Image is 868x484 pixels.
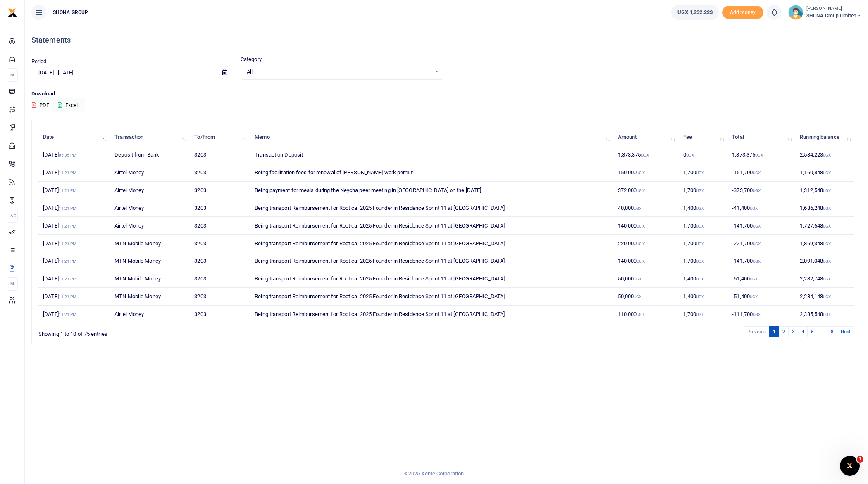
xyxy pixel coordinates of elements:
[190,288,250,306] td: 3203
[7,68,18,82] li: M
[696,294,704,299] small: UGX
[678,164,727,182] td: 1,700
[247,68,431,76] span: All
[788,326,798,337] a: 3
[59,242,77,246] small: 11:21 PM
[795,128,854,146] th: Running balance: activate to sort column ascending
[59,171,77,175] small: 11:21 PM
[678,128,727,146] th: Fee: activate to sort column ascending
[250,146,613,164] td: Transaction Deposit
[727,252,795,270] td: -141,700
[241,55,262,64] label: Category
[613,146,678,164] td: 1,373,375
[31,98,50,112] button: PDF
[51,98,85,112] button: Excel
[678,288,727,306] td: 1,400
[250,306,613,323] td: Being transport Reimbursement for Rootical 2025 Founder in Residence Sprint 11 at [GEOGRAPHIC_DATA]
[634,294,641,299] small: UGX
[110,288,190,306] td: MTN Mobile Money
[823,294,831,299] small: UGX
[50,9,91,16] span: SHONA GROUP
[727,306,795,323] td: -111,700
[637,312,644,317] small: UGX
[31,66,216,80] input: select period
[190,306,250,323] td: 3203
[823,153,831,157] small: UGX
[806,5,861,12] small: [PERSON_NAME]
[59,294,77,299] small: 11:21 PM
[857,456,863,463] span: 1
[190,199,250,217] td: 3203
[806,12,861,19] span: SHONA Group Limited
[727,270,795,288] td: -51,400
[823,188,831,193] small: UGX
[613,306,678,323] td: 110,000
[59,206,77,211] small: 11:21 PM
[727,217,795,235] td: -141,700
[678,252,727,270] td: 1,700
[827,326,837,337] a: 8
[837,326,854,337] a: Next
[250,182,613,199] td: Being payment for meals during the Neycha peer meeting in [GEOGRAPHIC_DATA] on the [DATE]
[38,217,110,235] td: [DATE]
[753,188,761,193] small: UGX
[641,153,649,157] small: UGX
[750,277,758,281] small: UGX
[190,252,250,270] td: 3203
[110,146,190,164] td: Deposit from Bank
[613,199,678,217] td: 40,000
[807,326,817,337] a: 5
[110,199,190,217] td: Airtel Money
[38,182,110,199] td: [DATE]
[59,312,77,317] small: 11:21 PM
[727,235,795,252] td: -221,700
[637,171,644,175] small: UGX
[727,288,795,306] td: -51,400
[38,288,110,306] td: [DATE]
[686,153,694,157] small: UGX
[613,270,678,288] td: 50,000
[678,199,727,217] td: 1,400
[678,182,727,199] td: 1,700
[59,224,77,228] small: 11:21 PM
[795,306,854,323] td: 2,335,548
[795,164,854,182] td: 1,160,848
[727,199,795,217] td: -41,400
[190,182,250,199] td: 3203
[31,90,861,98] p: Download
[110,252,190,270] td: MTN Mobile Money
[795,288,854,306] td: 2,284,148
[7,209,18,223] li: Ac
[823,224,831,228] small: UGX
[613,288,678,306] td: 50,000
[788,5,861,20] a: profile-user [PERSON_NAME] SHONA Group Limited
[7,8,17,18] img: logo-small
[823,259,831,263] small: UGX
[250,199,613,217] td: Being transport Reimbursement for Rootical 2025 Founder in Residence Sprint 11 at [GEOGRAPHIC_DATA]
[637,259,644,263] small: UGX
[7,9,17,15] a: logo-small logo-large logo-large
[788,5,803,20] img: profile-user
[722,9,763,15] a: Add money
[722,6,763,19] li: Toup your wallet
[38,306,110,323] td: [DATE]
[38,199,110,217] td: [DATE]
[613,128,678,146] th: Amount: activate to sort column ascending
[696,206,704,211] small: UGX
[110,182,190,199] td: Airtel Money
[755,153,763,157] small: UGX
[250,128,613,146] th: Memo: activate to sort column ascending
[38,128,110,146] th: Date: activate to sort column descending
[613,252,678,270] td: 140,000
[38,325,375,338] div: Showing 1 to 10 of 75 entries
[678,146,727,164] td: 0
[110,306,190,323] td: Airtel Money
[823,277,831,281] small: UGX
[250,288,613,306] td: Being transport Reimbursement for Rootical 2025 Founder in Residence Sprint 11 at [GEOGRAPHIC_DATA]
[31,36,861,45] h4: Statements
[727,164,795,182] td: -151,700
[753,259,761,263] small: UGX
[250,235,613,252] td: Being transport Reimbursement for Rootical 2025 Founder in Residence Sprint 11 at [GEOGRAPHIC_DATA]
[250,217,613,235] td: Being transport Reimbursement for Rootical 2025 Founder in Residence Sprint 11 at [GEOGRAPHIC_DATA]
[840,456,860,476] iframe: Intercom live chat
